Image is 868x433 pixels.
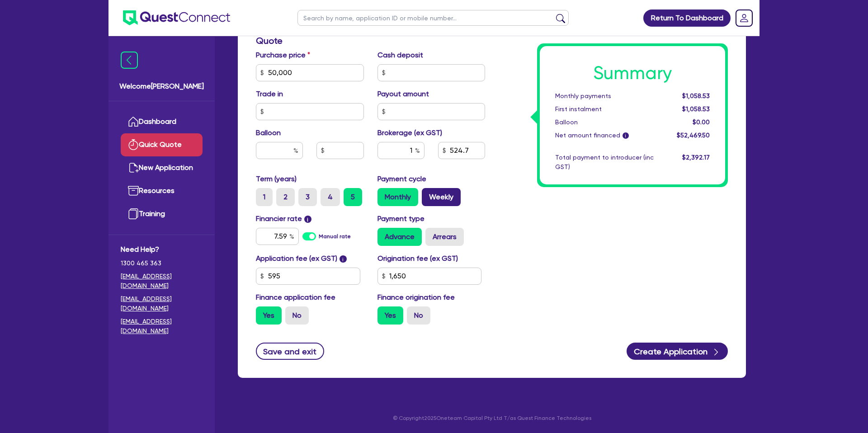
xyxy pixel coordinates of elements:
span: i [304,216,311,223]
label: 4 [321,188,340,206]
span: $1,058.53 [682,105,710,113]
span: $52,469.50 [677,132,710,139]
p: © Copyright 2025 Oneteam Capital Pty Ltd T/as Quest Finance Technologies [231,414,752,422]
label: Purchase price [256,50,310,61]
label: Trade in [256,89,283,99]
div: Balloon [548,118,660,127]
label: Manual rate [319,232,351,240]
span: i [340,255,347,263]
img: new-application [128,162,139,173]
h3: Quote [256,35,485,46]
label: Arrears [425,228,464,246]
span: $0.00 [693,118,710,126]
label: Advance [377,228,422,246]
label: 3 [298,188,317,206]
label: No [407,306,430,325]
img: training [128,208,139,219]
span: Need Help? [121,244,203,255]
label: No [285,306,309,325]
a: Return To Dashboard [643,9,731,27]
label: 5 [344,188,362,206]
a: Quick Quote [121,133,203,156]
a: Dropdown toggle [732,6,756,30]
button: Save and exit [256,343,324,360]
span: $2,392.17 [682,154,710,161]
a: [EMAIL_ADDRESS][DOMAIN_NAME] [121,294,203,313]
label: Payment type [377,213,425,224]
label: Term (years) [256,174,297,184]
label: Finance application fee [256,292,335,303]
label: 2 [276,188,295,206]
label: Monthly [377,188,418,206]
label: Weekly [422,188,461,206]
label: Brokerage (ex GST) [377,127,442,138]
a: Training [121,202,203,226]
img: quick-quote [128,139,139,150]
img: quest-connect-logo-blue [123,10,230,25]
a: New Application [121,156,203,179]
span: 1300 465 363 [121,259,203,268]
div: Monthly payments [548,91,660,101]
label: Finance origination fee [377,292,455,303]
button: Create Application [627,343,728,360]
a: [EMAIL_ADDRESS][DOMAIN_NAME] [121,317,203,336]
label: 1 [256,188,273,206]
span: $1,058.53 [682,92,710,99]
h1: Summary [555,62,710,84]
div: Net amount financed [548,131,660,140]
input: Search by name, application ID or mobile number... [297,10,569,26]
img: resources [128,185,139,196]
div: First instalment [548,104,660,114]
label: Cash deposit [377,50,423,61]
a: Dashboard [121,110,203,133]
div: Total payment to introducer (inc GST) [548,153,660,172]
a: Resources [121,179,203,202]
span: Welcome [PERSON_NAME] [119,81,204,92]
label: Payment cycle [377,174,426,184]
label: Financier rate [256,213,311,224]
label: Yes [256,306,282,325]
label: Balloon [256,127,281,138]
label: Payout amount [377,89,429,99]
label: Application fee (ex GST) [256,253,337,264]
label: Yes [377,306,403,325]
a: [EMAIL_ADDRESS][DOMAIN_NAME] [121,272,203,291]
span: i [623,133,629,139]
img: icon-menu-close [121,52,138,69]
label: Origination fee (ex GST) [377,253,458,264]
